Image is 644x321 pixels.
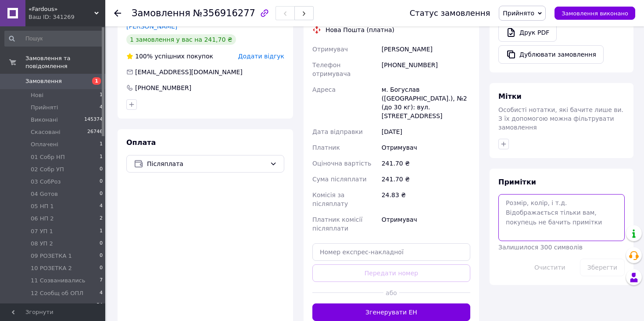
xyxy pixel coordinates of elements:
[312,160,371,167] span: Оціночна вартість
[498,23,557,42] a: Друк PDF
[92,77,101,85] span: 1
[25,77,62,85] span: Замовлення
[312,303,470,321] button: Згенерувати ЕН
[312,191,348,207] span: Комісія за післяплату
[562,10,628,17] span: Замовлення виконано
[312,216,362,232] span: Платник комісії післяплати
[100,264,103,272] span: 0
[498,178,536,186] span: Примітки
[100,227,103,235] span: 1
[100,104,103,112] span: 4
[100,252,103,260] span: 0
[31,215,54,223] span: 06 НП 2
[134,83,192,92] div: [PHONE_NUMBER]
[25,54,105,70] span: Замовлення та повідомлення
[383,289,399,297] span: або
[380,41,472,57] div: [PERSON_NAME]
[380,57,472,82] div: [PHONE_NUMBER]
[84,116,103,124] span: 145374
[100,141,103,148] span: 1
[312,243,470,261] input: Номер експрес-накладної
[380,140,472,155] div: Отримувач
[29,5,94,13] span: «Fardous»
[135,69,243,76] span: [EMAIL_ADDRESS][DOMAIN_NAME]
[100,202,103,210] span: 4
[312,46,348,53] span: Отримувач
[323,25,397,34] div: Нова Пошта (платна)
[31,91,43,99] span: Нові
[31,264,72,272] span: 10 РОЗЕТКА 2
[114,9,121,18] div: Повернутися назад
[312,176,367,183] span: Сума післяплати
[31,128,61,136] span: Скасовані
[87,128,103,136] span: 26746
[498,92,522,101] span: Мітки
[126,23,177,30] a: [PERSON_NAME]
[380,82,472,124] div: м. Богуслав ([GEOGRAPHIC_DATA].), №2 (до 30 кг): вул. [STREET_ADDRESS]
[498,45,604,64] button: Дублювати замовлення
[31,227,53,235] span: 07 УП 1
[31,116,58,124] span: Виконані
[31,153,65,161] span: 01 Cобр НП
[312,144,340,151] span: Платник
[100,91,103,99] span: 1
[498,106,623,131] span: Особисті нотатки, які бачите лише ви. З їх допомогою можна фільтрувати замовлення
[31,289,83,297] span: 12 Сообщ об ОПЛ
[135,53,153,60] span: 100%
[100,277,103,285] span: 7
[126,138,156,147] span: Оплата
[380,155,472,171] div: 241.70 ₴
[100,166,103,173] span: 0
[312,61,351,77] span: Телефон отримувача
[100,240,103,248] span: 0
[31,104,58,112] span: Прийняті
[238,53,284,60] span: Додати відгук
[31,166,64,173] span: 02 Cобр УП
[193,8,255,18] span: №356916277
[4,31,104,47] input: Пошук
[555,7,635,20] button: Замовлення виконано
[31,190,58,198] span: 04 Gотов
[126,52,213,61] div: успішних покупок
[132,8,190,18] span: Замовлення
[97,302,103,310] span: 54
[31,302,57,310] span: 13 БУХ 1
[31,141,58,148] span: Оплачені
[100,190,103,198] span: 0
[410,9,490,18] div: Статус замовлення
[380,171,472,187] div: 241.70 ₴
[380,124,472,140] div: [DATE]
[31,240,53,248] span: 08 УП 2
[31,202,54,210] span: 05 НП 1
[100,153,103,161] span: 1
[100,178,103,186] span: 0
[380,187,472,212] div: 24.83 ₴
[31,252,72,260] span: 09 РОЗЕТКА 1
[31,277,85,285] span: 11 Созванивались
[503,10,534,17] span: Прийнято
[380,212,472,236] div: Отримувач
[312,86,336,93] span: Адреса
[498,244,583,251] span: Залишилося 300 символів
[31,178,61,186] span: 03 CобРоз
[312,128,363,135] span: Дата відправки
[100,289,103,297] span: 4
[126,34,236,45] div: 1 замовлення у вас на 241,70 ₴
[29,13,105,21] div: Ваш ID: 341269
[100,215,103,223] span: 2
[147,159,266,169] span: Післяплата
